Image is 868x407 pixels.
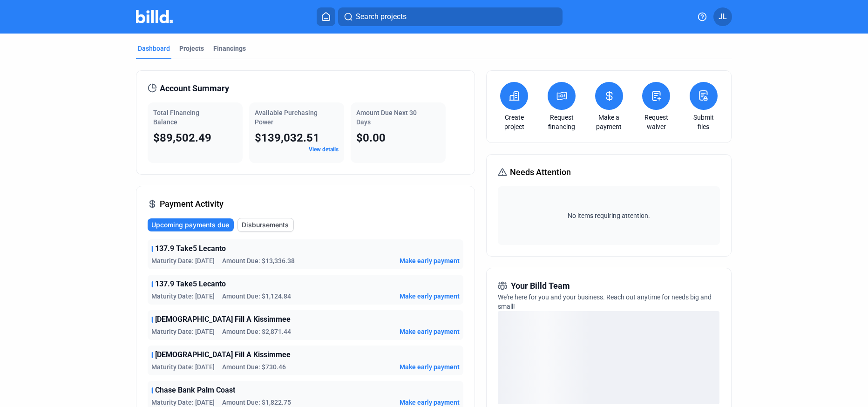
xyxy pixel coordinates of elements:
button: Make early payment [400,398,460,407]
span: Amount Due: $1,124.84 [222,292,291,301]
span: Amount Due Next 30 Days [356,109,417,126]
span: No items requiring attention. [502,211,716,220]
span: We're here for you and your business. Reach out anytime for needs big and small! [498,293,712,310]
span: Amount Due: $2,871.44 [222,327,291,336]
span: JL [719,11,727,22]
span: [DEMOGRAPHIC_DATA] Fill A Kissimmee [155,314,291,325]
span: Disbursements [242,220,289,230]
span: Maturity Date: [DATE] [151,256,215,265]
a: Make a payment [593,113,625,131]
span: $89,502.49 [153,131,211,144]
span: Amount Due: $13,336.38 [222,256,295,265]
span: Chase Bank Palm Coast [155,385,235,396]
span: 137.9 Take5 Lecanto [155,243,226,254]
img: Billd Company Logo [136,10,173,23]
span: Maturity Date: [DATE] [151,292,215,301]
span: $139,032.51 [255,131,319,144]
span: Available Purchasing Power [255,109,318,126]
span: Your Billd Team [511,279,570,292]
a: Request financing [545,113,578,131]
span: Needs Attention [510,166,571,179]
button: Make early payment [400,327,460,336]
a: Create project [498,113,530,131]
a: Request waiver [640,113,672,131]
button: JL [713,7,732,26]
div: Financings [213,44,246,53]
span: Maturity Date: [DATE] [151,398,215,407]
span: Account Summary [160,82,229,95]
a: View details [309,146,339,153]
a: Submit files [687,113,720,131]
span: Amount Due: $730.46 [222,362,286,372]
div: loading [498,311,719,404]
span: [DEMOGRAPHIC_DATA] Fill A Kissimmee [155,349,291,360]
button: Make early payment [400,362,460,372]
span: Maturity Date: [DATE] [151,362,215,372]
span: $0.00 [356,131,386,144]
div: Projects [179,44,204,53]
span: Maturity Date: [DATE] [151,327,215,336]
button: Make early payment [400,256,460,265]
span: Upcoming payments due [151,220,229,230]
button: Search projects [338,7,563,26]
span: Amount Due: $1,822.75 [222,398,291,407]
span: Payment Activity [160,197,224,210]
button: Make early payment [400,292,460,301]
span: 137.9 Take5 Lecanto [155,278,226,290]
div: Dashboard [138,44,170,53]
span: Search projects [356,11,407,22]
button: Disbursements [237,218,294,232]
button: Upcoming payments due [148,218,234,231]
span: Total Financing Balance [153,109,199,126]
